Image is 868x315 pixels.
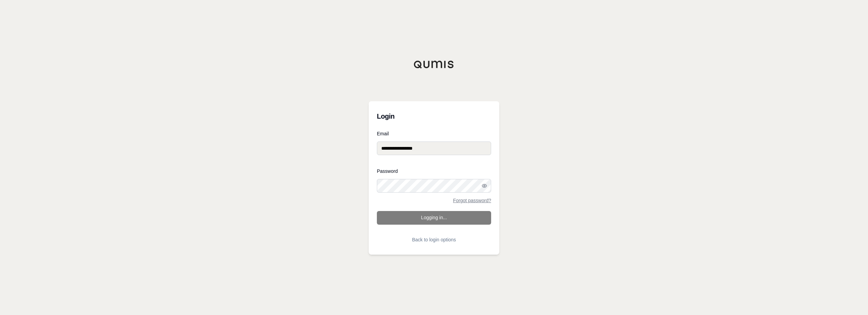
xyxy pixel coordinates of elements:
label: Password [377,169,491,174]
img: Qumis [414,60,454,69]
button: Back to login options [377,233,491,246]
h3: Login [377,109,491,123]
a: Forgot password? [453,198,491,203]
label: Email [377,131,491,136]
